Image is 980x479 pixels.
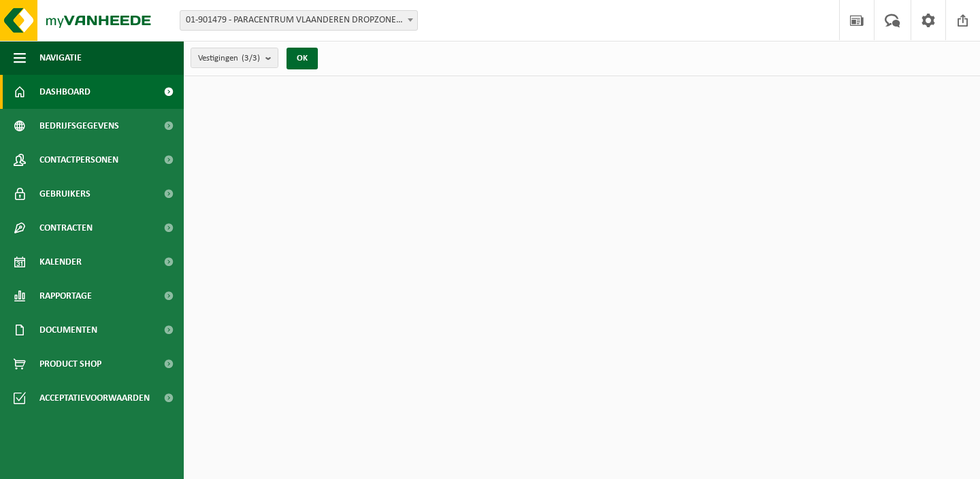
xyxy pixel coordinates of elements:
span: Gebruikers [39,177,91,211]
count: (3/3) [242,54,260,63]
button: Vestigingen(3/3) [191,48,278,68]
span: Bedrijfsgegevens [39,109,119,143]
span: Contactpersonen [39,143,118,177]
span: Acceptatievoorwaarden [39,381,150,415]
span: Dashboard [39,75,91,109]
span: Rapportage [39,279,92,313]
span: 01-901479 - PARACENTRUM VLAANDEREN DROPZONE SCHAFFEN - SCHAFFEN [180,10,418,31]
span: Vestigingen [198,48,260,69]
button: OK [287,48,318,69]
span: Product Shop [39,347,101,381]
span: Documenten [39,313,97,347]
span: Kalender [39,245,82,279]
span: Navigatie [39,41,82,75]
span: Contracten [39,211,93,245]
span: 01-901479 - PARACENTRUM VLAANDEREN DROPZONE SCHAFFEN - SCHAFFEN [180,11,417,30]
